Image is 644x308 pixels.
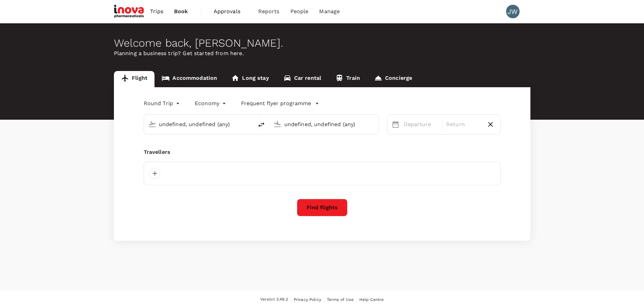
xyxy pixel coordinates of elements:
[446,120,481,128] p: Return
[359,296,384,303] a: Help Centre
[114,4,145,19] img: iNova Pharmaceuticals
[144,148,501,156] div: Travellers
[114,37,530,49] div: Welcome back , [PERSON_NAME] .
[241,99,311,108] p: Frequent flyer programme
[174,7,188,16] span: Book
[154,71,224,87] a: Accommodation
[327,297,354,302] span: Terms of Use
[374,123,375,125] button: Open
[294,296,321,303] a: Privacy Policy
[195,98,228,109] div: Economy
[328,71,367,87] a: Train
[319,7,340,16] span: Manage
[248,123,250,125] button: Open
[367,71,419,87] a: Concierge
[506,5,520,18] div: JW
[294,297,321,302] span: Privacy Policy
[290,7,309,16] span: People
[276,71,329,87] a: Car rental
[144,98,182,109] div: Round Trip
[150,7,163,16] span: Trips
[114,49,530,57] p: Planning a business trip? Get started from here.
[114,71,155,87] a: Flight
[224,71,276,87] a: Long stay
[260,296,288,303] span: Version 3.49.2
[404,120,438,128] p: Departure
[253,117,269,133] button: delete
[359,297,384,302] span: Help Centre
[258,7,280,16] span: Reports
[327,296,354,303] a: Terms of Use
[159,119,239,129] input: Depart from
[241,99,319,108] button: Frequent flyer programme
[284,119,364,129] input: Going to
[214,7,247,16] span: Approvals
[297,199,348,216] button: Find flights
